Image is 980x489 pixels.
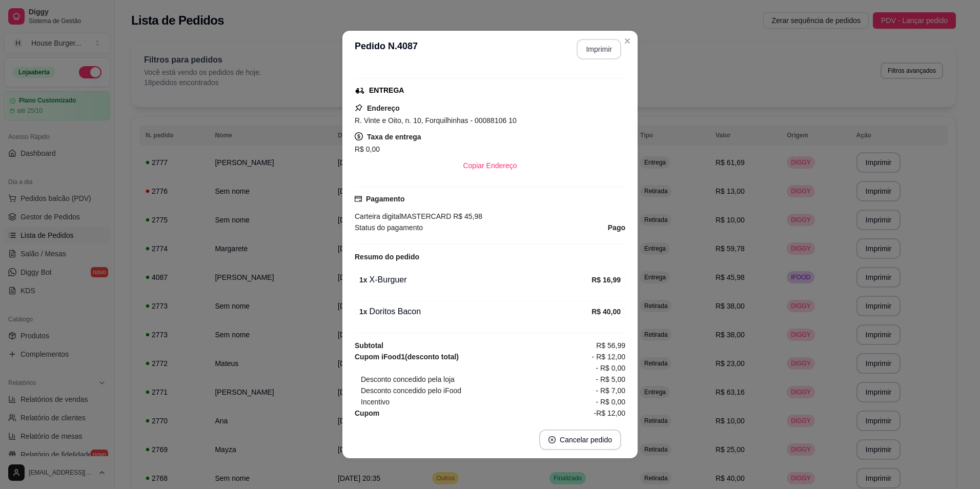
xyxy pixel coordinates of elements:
[355,222,423,233] span: Status do pagamento
[548,436,556,443] span: close-circle
[355,145,380,153] span: R$ 0,00
[355,39,418,59] h3: Pedido N. 4087
[359,308,367,316] strong: 1 x
[355,104,363,112] span: pushpin
[361,374,455,385] span: Desconto concedido pela loja
[366,195,404,203] strong: Pagamento
[596,374,625,385] span: - R$ 5,00
[594,407,625,419] span: -R$ 12,00
[596,362,625,374] span: - R$ 0,00
[359,305,591,318] div: Doritos Bacon
[596,385,625,396] span: - R$ 7,00
[367,133,421,141] strong: Taxa de entrega
[361,385,461,396] span: Desconto concedido pelo iFood
[355,353,459,361] strong: Cupom iFood 1 (desconto total)
[355,132,363,140] span: dollar
[355,341,383,350] strong: Subtotal
[355,253,419,261] strong: Resumo do pedido
[361,396,390,407] span: Incentivo
[359,274,591,286] div: X-Burguer
[359,276,367,284] strong: 1 x
[355,195,362,202] span: credit-card
[596,396,625,407] span: - R$ 0,00
[369,85,404,96] div: ENTREGA
[355,116,517,125] span: R. Vinte e Oito, n. 10, Forquilhinhas - 00088106 10
[539,430,621,450] button: close-circleCancelar pedido
[596,340,625,351] span: R$ 56,99
[619,33,636,49] button: Close
[577,39,621,59] button: Imprimir
[455,155,525,176] button: Copiar Endereço
[367,104,400,112] strong: Endereço
[591,308,621,316] strong: R$ 40,00
[592,351,625,362] span: - R$ 12,00
[355,212,451,220] span: Carteira digital MASTERCARD
[591,276,621,284] strong: R$ 16,99
[608,223,625,232] strong: Pago
[355,409,379,417] strong: Cupom
[451,212,482,220] span: R$ 45,98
